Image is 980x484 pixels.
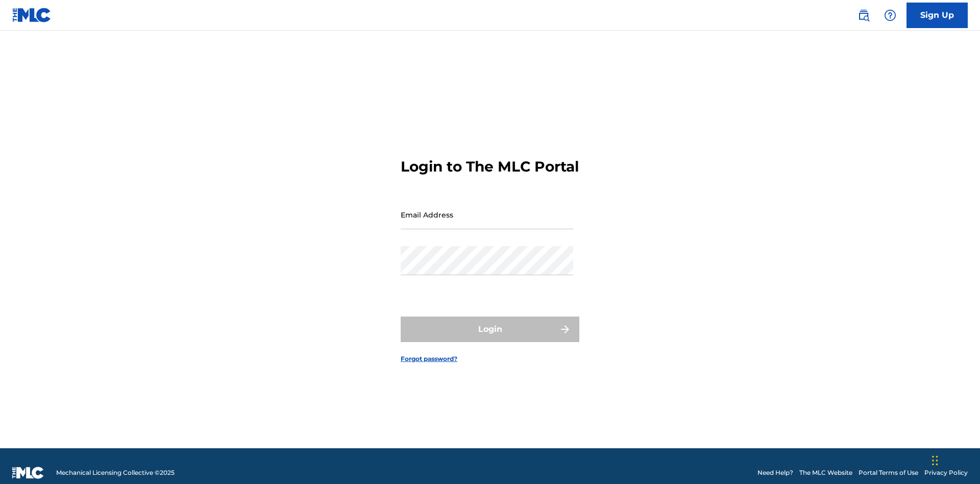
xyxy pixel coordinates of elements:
img: MLC Logo [12,8,52,22]
a: Sign Up [906,3,968,28]
img: help [884,9,896,21]
a: Public Search [853,5,874,26]
a: The MLC Website [799,468,852,477]
div: Help [880,5,900,26]
a: Portal Terms of Use [859,468,918,477]
img: search [857,9,870,21]
img: logo [12,467,44,479]
a: Need Help? [757,468,793,477]
a: Privacy Policy [924,468,968,477]
span: Mechanical Licensing Collective © 2025 [56,468,175,477]
div: Drag [932,445,938,476]
a: Forgot password? [401,354,457,364]
h3: Login to The MLC Portal [401,158,579,176]
iframe: Chat Widget [929,435,980,484]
